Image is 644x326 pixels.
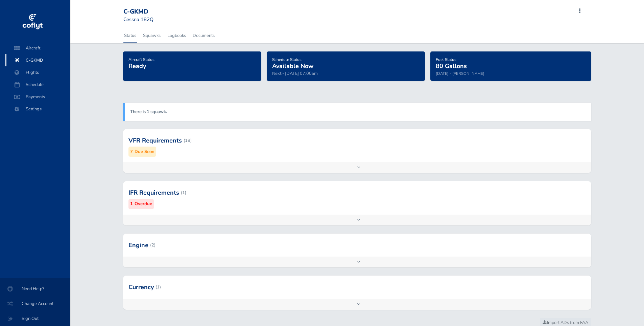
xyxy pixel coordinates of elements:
a: Status [123,28,137,43]
a: There is 1 squawk. [130,109,167,115]
span: C-GKMD [12,54,64,66]
span: Available Now [272,62,313,70]
span: Payments [12,91,64,103]
small: Cessna 182Q [123,16,153,23]
a: Documents [192,28,215,43]
span: Aircraft Status [128,57,154,62]
span: Sign Out [8,312,62,325]
small: [DATE] - [PERSON_NAME] [436,71,484,76]
a: Squawks [142,28,161,43]
span: Flights [12,66,64,79]
span: Aircraft [12,42,64,54]
span: Next - [DATE] 07:00am [272,70,318,77]
small: Overdue [135,200,152,208]
a: Logbooks [167,28,187,43]
span: Schedule [12,79,64,91]
span: Change Account [8,298,62,310]
div: C-GKMD [123,8,172,16]
a: Schedule StatusAvailable Now [272,55,313,70]
span: 80 Gallons [436,62,467,70]
span: Settings [12,103,64,115]
small: Due Soon [135,148,154,155]
span: Fuel Status [436,57,456,62]
img: coflyt logo [21,12,44,32]
span: Need Help? [8,283,62,295]
span: Ready [128,62,146,70]
span: Import ADs from FAA [543,320,588,326]
span: Schedule Status [272,57,302,62]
